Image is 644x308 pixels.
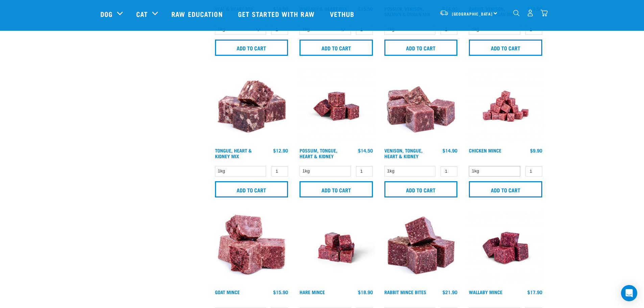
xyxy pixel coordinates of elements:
[165,0,231,27] a: Raw Education
[215,149,252,157] a: Tongue, Heart & Kidney Mix
[443,148,457,153] div: $14.90
[300,149,337,157] a: Possum, Tongue, Heart & Kidney
[384,149,423,157] a: Venison, Tongue, Heart & Kidney
[300,40,373,56] input: Add to cart
[300,291,325,293] a: Hare Mince
[440,166,457,176] input: 1
[273,148,288,153] div: $12.90
[358,289,373,295] div: $18.90
[215,181,288,197] input: Add to cart
[469,149,501,151] a: Chicken Mince
[452,13,493,15] span: [GEOGRAPHIC_DATA]
[271,166,288,176] input: 1
[231,0,323,27] a: Get started with Raw
[213,210,290,286] img: 1077 Wild Goat Mince 01
[469,291,502,293] a: Wallaby Mince
[383,68,459,145] img: Pile Of Cubed Venison Tongue Mix For Pets
[215,40,288,56] input: Add to cart
[100,9,113,19] a: Dog
[323,0,363,27] a: Vethub
[384,291,426,293] a: Rabbit Mince Bites
[356,166,373,176] input: 1
[298,210,375,286] img: Raw Essentials Hare Mince Raw Bites For Cats & Dogs
[298,68,375,145] img: Possum Tongue Heart Kidney 1682
[136,9,148,19] a: Cat
[469,40,542,56] input: Add to cart
[443,289,457,295] div: $21.90
[467,68,544,145] img: Chicken M Ince 1613
[358,148,373,153] div: $14.50
[541,9,548,17] img: home-icon@2x.png
[213,68,290,145] img: 1167 Tongue Heart Kidney Mix 01
[439,10,449,16] img: van-moving.png
[300,181,373,197] input: Add to cart
[621,285,637,301] div: Open Intercom Messenger
[384,181,458,197] input: Add to cart
[525,166,542,176] input: 1
[530,148,542,153] div: $9.90
[527,289,542,295] div: $17.90
[215,291,240,293] a: Goat Mince
[273,289,288,295] div: $15.90
[469,181,542,197] input: Add to cart
[467,210,544,286] img: Wallaby Mince 1675
[384,40,458,56] input: Add to cart
[513,10,520,16] img: home-icon-1@2x.png
[383,210,459,286] img: Whole Minced Rabbit Cubes 01
[527,9,534,17] img: user.png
